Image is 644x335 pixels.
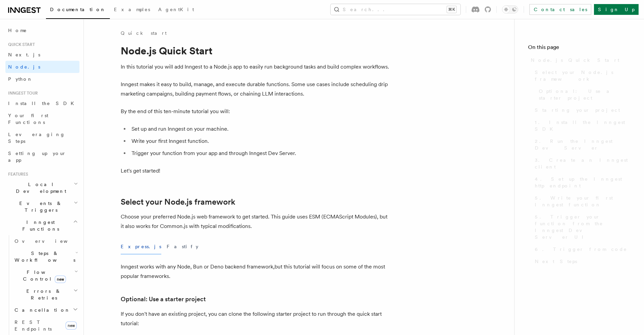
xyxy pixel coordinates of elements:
li: Set up and run Inngest on your machine. [129,124,391,134]
a: Sign Up [594,4,639,15]
a: 3. Create an Inngest client [532,154,630,173]
button: Cancellation [12,304,79,316]
a: Your first Functions [5,109,79,128]
a: Node.js [5,61,79,73]
a: Install the SDK [5,97,79,109]
span: Steps & Workflows [12,250,75,263]
span: 6. Trigger from code [535,246,627,253]
button: Toggle dark mode [502,5,518,14]
button: Inngest Functions [5,216,79,235]
span: Inngest tour [5,91,38,96]
p: Let's get started! [121,166,391,176]
span: Next Steps [535,258,577,265]
span: Features [5,172,28,177]
span: Node.js Quick Start [531,57,619,63]
span: Inngest Functions [5,219,73,232]
a: Next Steps [532,255,630,267]
a: Select your Node.js framework [532,66,630,85]
button: Fastify [167,239,198,254]
a: AgentKit [154,2,198,18]
li: Write your first Inngest function. [129,136,391,146]
span: Documentation [50,7,106,12]
span: Select your Node.js framework [535,69,630,82]
span: 5. Trigger your function from the Inngest Dev Server UI [535,213,630,240]
a: 4. Set up the Inngest http endpoint [532,173,630,192]
a: Leveraging Steps [5,128,79,147]
span: Flow Control [12,269,74,282]
button: Local Development [5,178,79,197]
a: Optional: Use a starter project [121,294,206,304]
a: 6. Trigger from code [532,243,630,255]
a: Optional: Use a starter project [536,85,630,104]
span: Python [8,76,33,82]
a: Overview [12,235,79,247]
span: Setting up your app [8,151,66,163]
a: 5. Trigger your function from the Inngest Dev Server UI [532,211,630,243]
p: In this tutorial you will add Inngest to a Node.js app to easily run background tasks and build c... [121,62,391,72]
span: Starting your project [535,107,620,113]
button: Errors & Retries [12,285,79,304]
a: Home [5,24,79,36]
a: Contact sales [529,4,591,15]
h4: On this page [528,43,630,54]
span: Quick start [5,42,35,47]
a: 5. Write your first Inngest function [532,192,630,211]
li: Trigger your function from your app and through Inngest Dev Server. [129,149,391,158]
p: If you don't have an existing project, you can clone the following starter project to run through... [121,309,391,328]
p: Choose your preferred Node.js web framework to get started. This guide uses ESM (ECMAScript Modul... [121,212,391,231]
span: Leveraging Steps [8,132,65,144]
span: Local Development [5,181,74,195]
a: Examples [110,2,154,18]
span: Next.js [8,52,40,57]
a: Documentation [46,2,110,19]
a: Starting your project [532,104,630,116]
span: Events & Triggers [5,200,74,213]
p: Inngest works with any Node, Bun or Deno backend framework,but this tutorial will focus on some o... [121,262,391,281]
button: Steps & Workflows [12,247,79,266]
span: AgentKit [158,7,194,12]
kbd: ⌘K [447,6,456,13]
button: Search...⌘K [331,4,460,15]
span: 2. Run the Inngest Dev Server [535,138,630,151]
a: Next.js [5,49,79,61]
span: 1. Install the Inngest SDK [535,119,630,132]
p: By the end of this ten-minute tutorial you will: [121,107,391,116]
a: REST Endpointsnew [12,316,79,335]
span: Errors & Retries [12,288,73,301]
a: Select your Node.js framework [121,197,235,207]
span: Home [8,27,27,34]
a: Quick start [121,30,167,36]
a: Python [5,73,79,85]
a: Node.js Quick Start [528,54,630,66]
span: Your first Functions [8,113,48,125]
h1: Node.js Quick Start [121,45,391,57]
span: 3. Create an Inngest client [535,157,630,170]
span: Cancellation [12,307,70,313]
a: Setting up your app [5,147,79,166]
span: Examples [114,7,150,12]
button: Flow Controlnew [12,266,79,285]
span: 4. Set up the Inngest http endpoint [535,176,630,189]
span: REST Endpoints [15,319,52,332]
a: 1. Install the Inngest SDK [532,116,630,135]
button: Express.js [121,239,161,254]
p: Inngest makes it easy to build, manage, and execute durable functions. Some use cases include sch... [121,80,391,99]
span: Install the SDK [8,101,78,106]
span: Optional: Use a starter project [539,88,630,101]
span: new [66,321,77,330]
button: Events & Triggers [5,197,79,216]
span: new [55,276,66,283]
span: 5. Write your first Inngest function [535,195,630,208]
span: Node.js [8,64,40,70]
span: Overview [15,238,84,244]
a: 2. Run the Inngest Dev Server [532,135,630,154]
